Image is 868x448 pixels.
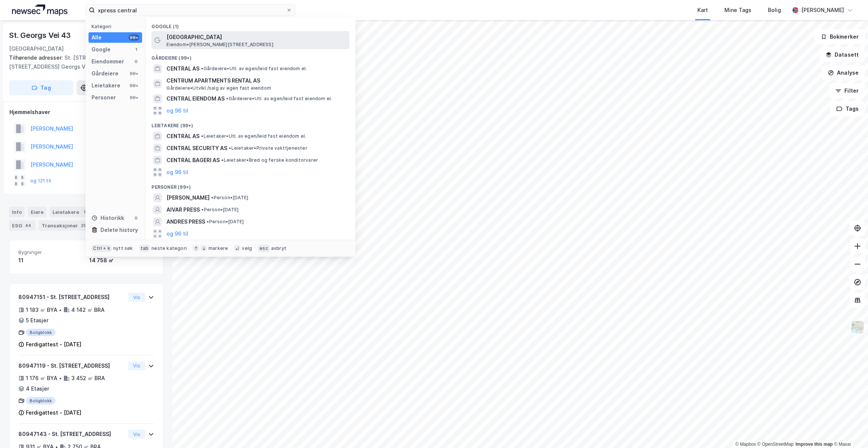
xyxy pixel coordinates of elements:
div: velg [242,245,252,251]
span: Person • [DATE] [211,195,248,201]
span: [GEOGRAPHIC_DATA] [166,33,346,42]
button: Bokmerker [814,29,865,44]
div: tab [139,245,150,252]
div: Ferdigattest - [DATE] [26,340,81,349]
span: • [201,207,204,212]
div: Delete history [100,226,138,235]
span: Leietaker • Private vakttjenester [229,145,307,151]
div: Ferdigattest - [DATE] [26,408,81,417]
span: CENTRUM APARTMENTS RENTAL AS [166,76,346,85]
div: Hjemmelshaver [9,108,163,117]
span: Gårdeiere • Utvikl./salg av egen fast eiendom [166,85,271,91]
div: markere [208,245,228,251]
div: neste kategori [151,245,187,251]
div: [GEOGRAPHIC_DATA] [9,44,64,53]
div: 299 [79,222,91,229]
span: • [229,145,231,151]
div: 99+ [129,95,139,101]
div: St. Georgs Vei 43 [9,29,72,41]
button: og 96 til [166,168,188,177]
div: ESG [9,220,36,231]
button: og 96 til [166,229,188,238]
div: 80947119 - St. [STREET_ADDRESS] [18,361,125,370]
button: Vis [128,293,145,302]
img: Z [850,320,865,334]
div: Eiendommer [91,57,124,66]
div: 80947151 - St. [STREET_ADDRESS] [18,293,125,302]
span: • [201,66,203,71]
a: Mapbox [735,442,756,447]
div: 80947143 - St. [STREET_ADDRESS] [18,430,125,439]
button: Tags [830,101,865,116]
button: Datasett [819,47,865,62]
div: [PERSON_NAME] [801,6,844,15]
span: Person • [DATE] [207,219,244,225]
div: Gårdeiere [91,69,118,78]
span: Gårdeiere • Utl. av egen/leid fast eiendom el. [201,66,307,72]
div: avbryt [271,245,286,251]
span: • [211,195,213,200]
div: 1 176 ㎡ BYA [26,374,57,383]
a: OpenStreetMap [757,442,794,447]
span: • [221,157,223,163]
button: Filter [829,83,865,98]
span: CENTRAL SECURITY AS [166,144,227,153]
div: Google [91,45,111,54]
div: Leietakere [49,207,91,217]
button: Analyse [822,65,865,80]
a: Improve this map [796,442,833,447]
div: Historikk [91,213,124,222]
span: CENTRAL AS [166,64,199,73]
div: Bolig [768,6,781,15]
span: Person • [DATE] [201,207,238,213]
div: 99+ [129,35,139,41]
div: Ctrl + k [91,245,112,252]
div: Mine Tags [724,6,751,15]
button: Vis [128,361,145,370]
div: 44 [24,222,33,229]
div: 14 758 ㎡ [89,256,154,265]
img: logo.a4113a55bc3d86da70a041830d287a7e.svg [12,5,67,16]
div: 4 Etasjer [26,384,49,393]
div: Eiere [28,207,46,217]
span: AIVAR PRESS [166,205,200,214]
div: Personer (99+) [145,178,355,192]
div: 1 [81,208,88,216]
div: Info [9,207,25,217]
div: Google (1) [145,18,355,31]
div: • [59,307,62,313]
div: 1 183 ㎡ BYA [26,305,57,314]
div: esc [258,245,270,252]
div: Kart [697,6,708,15]
iframe: Chat Widget [831,412,868,448]
div: 4 142 ㎡ BRA [71,305,105,314]
span: Tilhørende adresser: [9,54,64,61]
span: • [201,133,203,139]
span: Bygninger [18,249,83,256]
div: 99+ [129,71,139,77]
span: Gårdeiere • Utl. av egen/leid fast eiendom el. [226,96,332,102]
div: 99+ [129,83,139,89]
div: Leietakere (99+) [145,117,355,130]
span: • [207,219,209,224]
span: CENTRAL BAGERI AS [166,156,220,165]
div: 1 [133,47,139,53]
div: 5 Etasjer [26,316,48,325]
div: nytt søk [113,245,133,251]
button: og 96 til [166,106,188,115]
span: CENTRAL AS [166,132,199,141]
input: Søk på adresse, matrikkel, gårdeiere, leietakere eller personer [95,5,286,16]
div: 3 452 ㎡ BRA [71,374,105,383]
div: Personer [91,93,116,102]
div: • [59,375,62,381]
span: Leietaker • Brød og ferske konditorvarer [221,157,318,163]
span: Eiendom • [PERSON_NAME][STREET_ADDRESS] [166,42,273,48]
div: Kategori [91,24,142,29]
div: Transaksjoner [39,220,94,231]
span: ANDRES PRESS [166,217,205,226]
span: • [226,96,228,101]
button: Tag [9,80,73,95]
div: 0 [133,215,139,221]
span: [PERSON_NAME] [166,193,210,202]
